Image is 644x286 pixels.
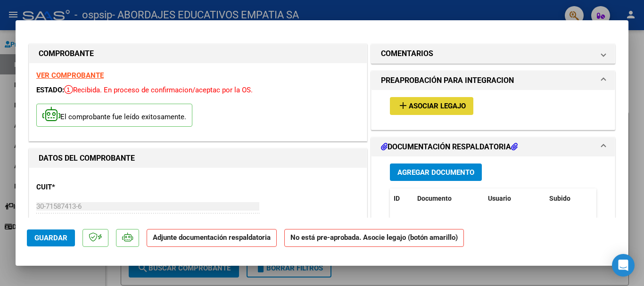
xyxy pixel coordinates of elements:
p: El comprobante fue leído exitosamente. [36,104,192,127]
span: Asociar Legajo [409,102,466,111]
span: Guardar [34,234,67,242]
mat-icon: add [397,100,409,111]
button: Guardar [27,229,75,246]
datatable-header-cell: Usuario [484,188,545,209]
h1: COMENTARIOS [381,48,433,59]
span: ESTADO: [36,86,64,94]
span: Subido [549,195,570,202]
p: CUIT [36,182,133,193]
span: Documento [417,195,452,202]
datatable-header-cell: Subido [545,188,593,209]
mat-expansion-panel-header: COMENTARIOS [372,44,615,63]
datatable-header-cell: Documento [413,188,484,209]
strong: No está pre-aprobada. Asocie legajo (botón amarillo) [284,229,464,247]
button: Asociar Legajo [390,97,473,114]
strong: Adjunte documentación respaldatoria [153,233,271,242]
datatable-header-cell: Acción [593,188,640,209]
span: Agregar Documento [397,168,474,177]
div: Open Intercom Messenger [612,254,635,277]
div: PREAPROBACIÓN PARA INTEGRACION [372,90,615,129]
button: Agregar Documento [390,163,482,181]
span: ID [394,195,400,202]
strong: COMPROBANTE [39,49,94,58]
mat-expansion-panel-header: PREAPROBACIÓN PARA INTEGRACION [372,71,615,90]
span: Usuario [488,195,511,202]
a: VER COMPROBANTE [36,71,104,80]
h1: DOCUMENTACIÓN RESPALDATORIA [381,141,518,153]
strong: DATOS DEL COMPROBANTE [39,154,135,163]
mat-expansion-panel-header: DOCUMENTACIÓN RESPALDATORIA [372,138,615,156]
datatable-header-cell: ID [390,188,413,209]
h1: PREAPROBACIÓN PARA INTEGRACION [381,75,514,86]
span: Recibida. En proceso de confirmacion/aceptac por la OS. [64,86,253,94]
